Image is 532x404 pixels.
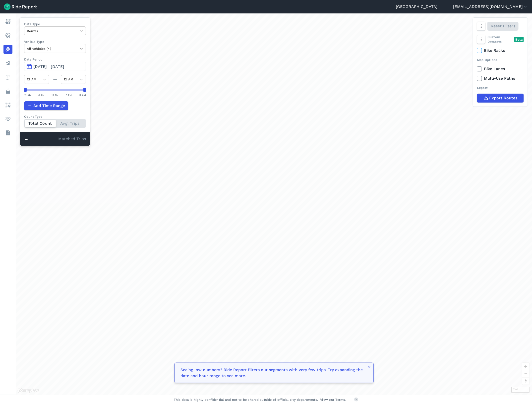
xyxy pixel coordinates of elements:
[49,76,61,82] div: —
[24,62,86,71] button: [DATE]—[DATE]
[491,23,515,29] span: Reset Filters
[477,94,524,103] button: Export Routes
[20,132,90,146] div: Matched Trips
[477,75,524,81] label: Multi-Use Paths
[3,128,12,137] a: Datasets
[477,48,524,54] label: Bike Racks
[79,93,86,97] div: 12 AM
[477,35,524,44] div: Custom Datasets
[33,64,64,69] span: [DATE]—[DATE]
[477,58,524,62] div: Map Options
[3,73,12,82] a: Fees
[24,114,86,119] div: Count Type
[514,37,524,42] div: Beta
[453,4,528,10] button: [EMAIL_ADDRESS][DOMAIN_NAME]
[16,13,532,395] div: loading
[3,45,12,54] a: Heatmaps
[24,39,86,44] label: Vehicle Type
[3,87,12,96] a: Policy
[3,31,12,40] a: Realtime
[33,103,65,109] span: Add Time Range
[24,93,31,97] div: 12 AM
[24,57,86,62] label: Data Period
[4,3,37,10] img: Ride Report
[66,93,72,97] div: 6 PM
[3,17,12,26] a: Report
[489,95,518,101] span: Export Routes
[3,59,12,68] a: Analyze
[3,101,12,110] a: Areas
[52,93,59,97] div: 12 PM
[477,66,524,72] label: Bike Lanes
[24,136,58,142] div: -
[3,115,12,123] a: Health
[24,22,86,26] label: Data Type
[24,101,68,110] button: Add Time Range
[477,85,524,90] div: Export
[487,22,519,31] button: Reset Filters
[396,4,437,10] a: [GEOGRAPHIC_DATA]
[38,93,45,97] div: 6 AM
[320,397,347,402] a: View our Terms.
